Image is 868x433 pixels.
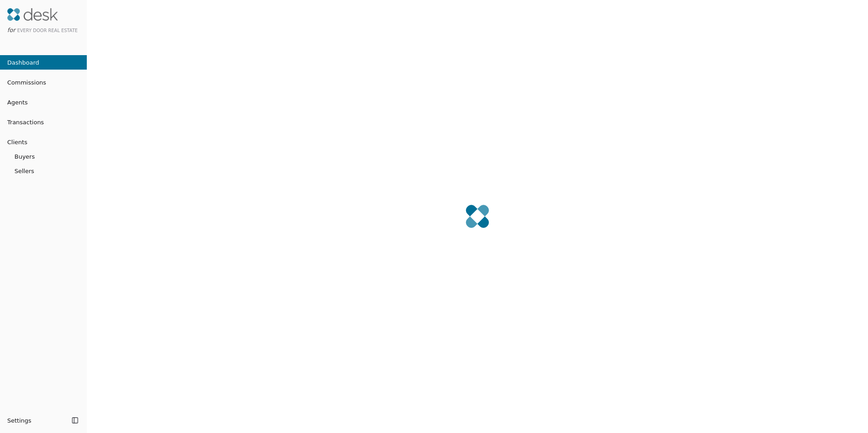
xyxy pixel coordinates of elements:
[17,28,78,33] span: Every Door Real Estate
[4,413,69,428] button: Settings
[462,201,493,232] img: Loading...
[7,8,58,21] img: Desk
[7,416,31,425] span: Settings
[7,27,15,33] span: for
